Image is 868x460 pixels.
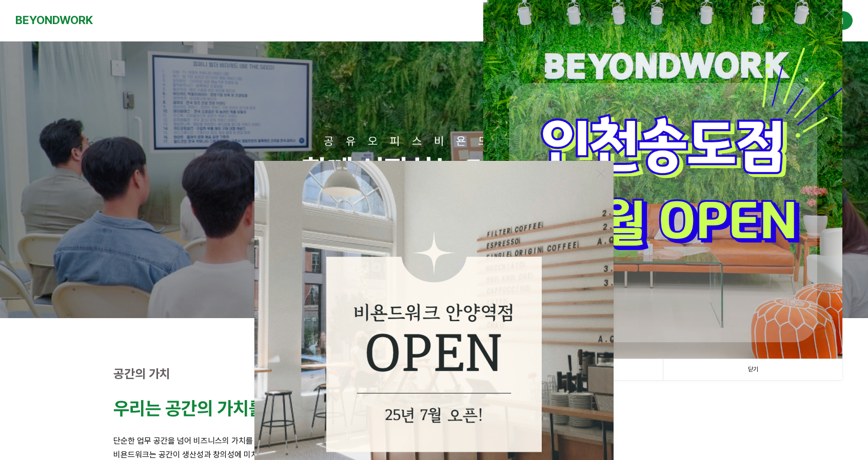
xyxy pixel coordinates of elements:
p: 단순한 업무 공간을 넘어 비즈니스의 가치를 높이는 영감의 공간을 만듭니다. [113,434,755,448]
a: BEYONDWORK [15,11,93,30]
strong: 공간의 가치 [113,366,170,381]
strong: 우리는 공간의 가치를 높입니다. [113,398,337,420]
a: 닫기 [663,359,842,380]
